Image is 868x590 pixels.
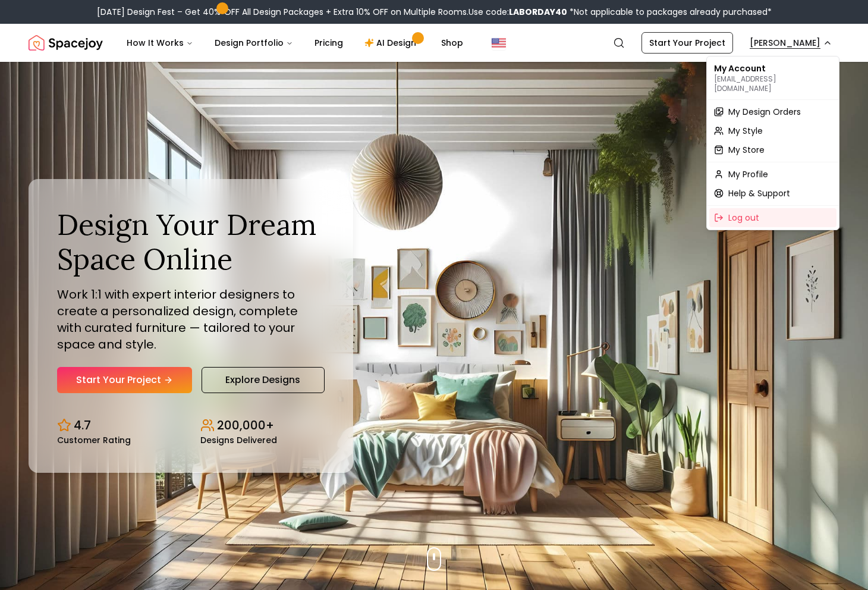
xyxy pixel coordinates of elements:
[709,121,836,140] a: My Style
[709,59,836,97] div: My Account
[714,74,832,93] p: [EMAIL_ADDRESS][DOMAIN_NAME]
[728,144,765,156] span: My Store
[728,168,768,180] span: My Profile
[706,56,839,230] div: [PERSON_NAME]
[709,102,836,121] a: My Design Orders
[709,140,836,159] a: My Store
[709,165,836,184] a: My Profile
[728,212,759,224] span: Log out
[728,187,790,199] span: Help & Support
[728,125,763,137] span: My Style
[709,184,836,203] a: Help & Support
[728,106,801,118] span: My Design Orders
